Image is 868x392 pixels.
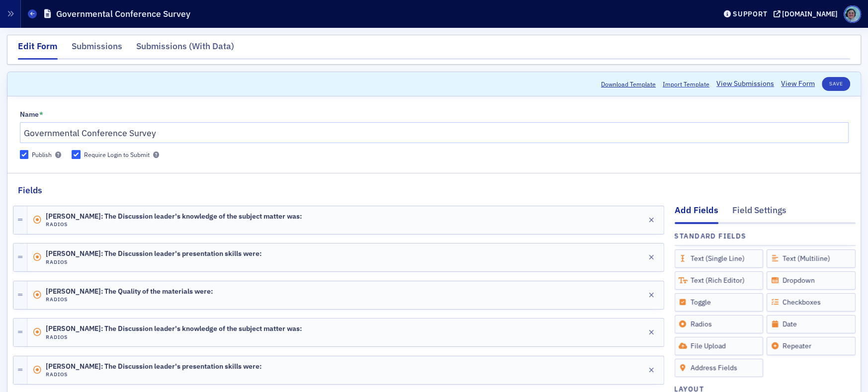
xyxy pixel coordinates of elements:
div: Address Fields [675,359,764,377]
span: [PERSON_NAME]: The Discussion leader's knowledge of the subject matter was: [46,213,302,221]
div: Dropdown [767,271,856,290]
div: [DOMAIN_NAME] [782,9,838,18]
div: Add Fields [675,204,718,224]
h4: Radios [46,334,302,340]
span: Profile [844,5,861,23]
h4: Standard Fields [675,231,747,241]
h2: Fields [18,184,42,197]
h1: Governmental Conference Survey [56,8,190,20]
button: Save [822,77,850,91]
div: Repeater [767,337,856,355]
div: Toggle [675,293,764,312]
input: Require Login to Submit [72,150,81,159]
a: View Form [781,78,815,89]
h4: Radios [46,221,302,228]
div: Edit Form [18,40,58,60]
span: Import Template [663,79,709,88]
div: Text (Multiline) [767,249,856,268]
div: Require Login to Submit [84,151,150,159]
div: File Upload [675,337,764,355]
div: Text (Rich Editor) [675,271,764,290]
span: [PERSON_NAME]: The Discussion leader's presentation skills were: [46,250,261,258]
h4: Radios [46,259,261,265]
div: Checkboxes [767,293,856,312]
input: Publish [20,150,29,159]
button: [DOMAIN_NAME] [773,10,841,17]
a: View Submissions [716,78,774,89]
abbr: This field is required [39,110,43,119]
span: [PERSON_NAME]: The Discussion leader's knowledge of the subject matter was: [46,325,302,333]
h4: Radios [46,296,213,303]
div: Submissions (With Data) [136,40,234,58]
div: Name [20,110,39,119]
span: [PERSON_NAME]: The Discussion leader's presentation skills were: [46,363,261,371]
button: Download Template [601,79,656,88]
div: Support [733,9,767,18]
div: Text (Single Line) [675,249,764,268]
div: Submissions [72,40,122,58]
div: Publish [32,151,52,159]
div: Field Settings [732,204,786,222]
div: Date [767,315,856,333]
span: [PERSON_NAME]: The Quality of the materials were: [46,288,213,296]
h4: Radios [46,371,261,378]
div: Radios [675,315,764,333]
